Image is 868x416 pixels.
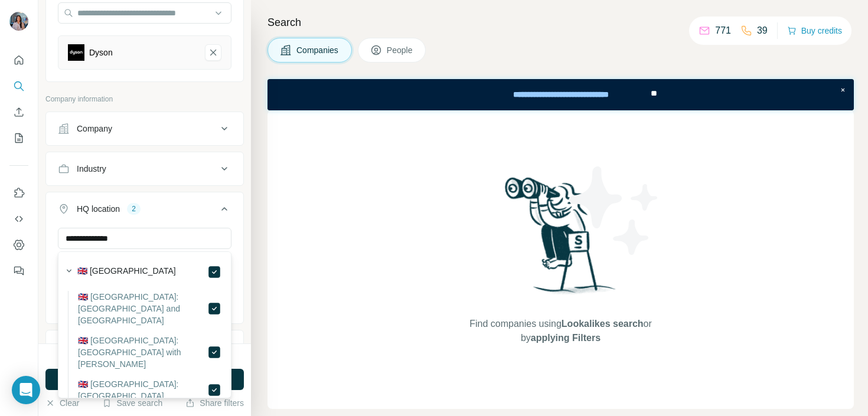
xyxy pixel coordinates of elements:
[205,44,221,61] button: Dyson-remove-button
[46,155,243,183] button: Industry
[9,260,28,281] button: Feedback
[45,94,244,104] p: Company information
[531,333,601,343] span: applying Filters
[9,12,28,31] img: Avatar
[127,204,141,214] div: 2
[466,317,655,345] span: Find companies using or by
[9,208,28,230] button: Use Surfe API
[296,44,340,56] span: Companies
[9,76,28,97] button: Search
[185,397,244,409] button: Share filters
[78,378,207,402] label: 🇬🇧 [GEOGRAPHIC_DATA]: [GEOGRAPHIC_DATA]
[715,24,731,38] p: 771
[77,123,112,135] div: Company
[9,127,28,149] button: My lists
[78,291,207,326] label: 🇬🇧 [GEOGRAPHIC_DATA]: [GEOGRAPHIC_DATA] and [GEOGRAPHIC_DATA]
[562,319,644,329] span: Lookalikes search
[102,397,162,409] button: Save search
[561,158,667,264] img: Surfe Illustration - Stars
[78,335,207,370] label: 🇬🇧 [GEOGRAPHIC_DATA]: [GEOGRAPHIC_DATA] with [PERSON_NAME]
[267,14,854,31] h4: Search
[267,79,854,110] iframe: Banner
[68,44,84,61] img: Dyson-logo
[77,163,106,175] div: Industry
[787,22,842,39] button: Buy credits
[757,24,768,38] p: 39
[9,50,28,71] button: Quick start
[45,397,79,409] button: Clear
[46,114,243,143] button: Company
[45,369,244,390] button: Run search
[46,195,243,228] button: HQ location2
[77,203,120,215] div: HQ location
[9,234,28,256] button: Dashboard
[46,333,243,361] button: Annual revenue ($)
[500,174,622,306] img: Surfe Illustration - Woman searching with binoculars
[12,376,40,404] div: Open Intercom Messenger
[89,47,113,58] div: Dyson
[77,265,176,279] label: 🇬🇧 [GEOGRAPHIC_DATA]
[9,182,28,204] button: Use Surfe on LinkedIn
[9,101,28,123] button: Enrich CSV
[387,44,414,56] span: People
